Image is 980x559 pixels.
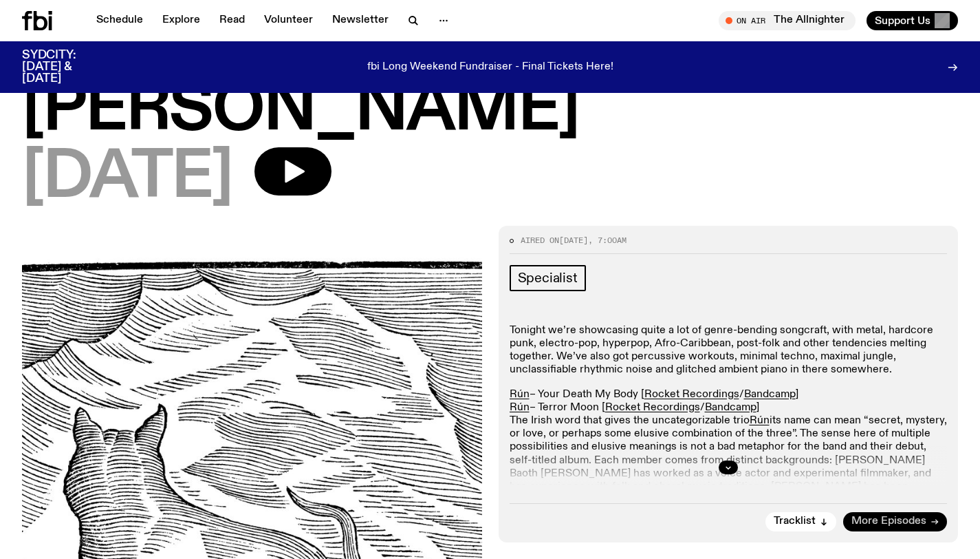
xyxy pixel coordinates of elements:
[851,516,926,527] span: More Episodes
[843,512,947,531] a: More Episodes
[559,235,588,246] span: [DATE]
[744,389,796,400] a: Bandcamp
[22,18,958,142] h1: Utility Fog with [PERSON_NAME]
[211,11,253,30] a: Read
[88,11,151,30] a: Schedule
[750,415,770,426] a: Rún
[867,11,958,30] button: Support Us
[22,50,110,85] h3: SYDCITY: [DATE] & [DATE]
[510,324,948,377] p: Tonight we’re showcasing quite a lot of genre-bending songcraft, with metal, hardcore punk, elect...
[774,516,816,527] span: Tracklist
[705,402,756,413] a: Bandcamp
[367,61,613,74] p: fbi Long Weekend Fundraiser - Final Tickets Here!
[510,389,530,400] a: Rún
[765,512,836,531] button: Tracklist
[719,11,856,30] button: On AirThe Allnighter
[588,235,627,246] span: , 7:00am
[22,147,232,209] span: [DATE]
[605,402,700,413] a: Rocket Recordings
[510,402,530,413] a: Rún
[256,11,321,30] a: Volunteer
[521,235,559,246] span: Aired on
[518,271,578,286] span: Specialist
[324,11,397,30] a: Newsletter
[875,14,930,27] span: Support Us
[154,11,208,30] a: Explore
[510,265,586,291] a: Specialist
[644,389,739,400] a: Rocket Recordings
